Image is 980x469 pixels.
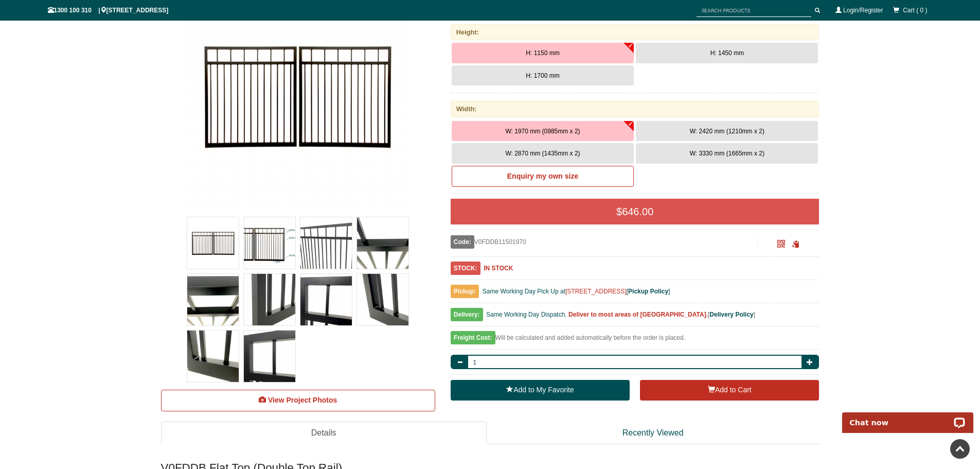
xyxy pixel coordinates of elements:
img: V0FDDB - Flat Top (Double Top Rail) - Double Aluminium Driveway Gates - Double Swing Gates - Matt... [187,331,239,382]
b: IN STOCK [484,265,513,272]
a: Enquiry my own size [452,166,634,187]
span: Same Working Day Dispatch. [486,311,567,318]
div: [ ] [451,308,819,326]
div: Will be calculated and added automatically before the order is placed. [451,332,819,350]
div: V0FDDB11501970 [451,235,758,249]
span: W: 3330 mm (1665mm x 2) [690,150,764,157]
button: W: 3330 mm (1665mm x 2) [636,143,818,164]
img: V0FDDB - Flat Top (Double Top Rail) - Double Aluminium Driveway Gates - Double Swing Gates - Matt... [244,217,295,269]
a: Recently Viewed [487,422,819,445]
button: W: 2870 mm (1435mm x 2) [452,143,634,164]
span: Cart ( 0 ) [903,7,927,14]
span: W: 2420 mm (1210mm x 2) [690,128,764,135]
span: Pickup: [451,285,479,298]
b: Deliver to most areas of [GEOGRAPHIC_DATA]. [568,311,708,318]
img: V0FDDB - Flat Top (Double Top Rail) - Double Aluminium Driveway Gates - Double Swing Gates - Matt... [187,274,239,325]
b: Enquiry my own size [507,172,578,180]
button: H: 1700 mm [452,65,634,86]
button: W: 2420 mm (1210mm x 2) [636,121,818,142]
div: $ [451,199,819,224]
a: Pickup Policy [628,288,668,295]
iframe: LiveChat chat widget [835,401,980,433]
span: STOCK: [451,262,480,275]
a: View Project Photos [161,390,435,411]
span: W: 2870 mm (1435mm x 2) [505,150,580,157]
span: 646.00 [622,206,653,217]
a: [STREET_ADDRESS] [565,288,627,295]
span: Delivery: [451,308,483,321]
img: V0FDDB - Flat Top (Double Top Rail) - Double Aluminium Driveway Gates - Double Swing Gates - Matt... [357,217,408,269]
div: Width: [451,101,819,117]
button: H: 1150 mm [452,43,634,63]
span: 1300 100 310 | [STREET_ADDRESS] [48,7,169,14]
button: H: 1450 mm [636,43,818,63]
a: Add to My Favorite [451,380,630,401]
img: V0FDDB - Flat Top (Double Top Rail) - Double Aluminium Driveway Gates - Double Swing Gates - Matt... [187,217,239,269]
span: Same Working Day Pick Up at [ ] [483,288,670,295]
a: Login/Register [843,7,883,14]
span: View Project Photos [268,396,337,404]
span: Freight Cost: [451,331,495,344]
img: V0FDDB - Flat Top (Double Top Rail) - Double Aluminium Driveway Gates - Double Swing Gates - Matt... [300,274,352,325]
span: H: 1450 mm [710,49,744,57]
button: W: 1970 mm (0985mm x 2) [452,121,634,142]
img: V0FDDB - Flat Top (Double Top Rail) - Double Aluminium Driveway Gates - Double Swing Gates - Matt... [244,331,295,382]
a: Click to enlarge and scan to share. [777,241,785,249]
img: V0FDDB - Flat Top (Double Top Rail) - Double Aluminium Driveway Gates - Double Swing Gates - Matt... [244,274,295,325]
img: V0FDDB - Flat Top (Double Top Rail) - Double Aluminium Driveway Gates - Double Swing Gates - Matt... [357,274,408,325]
button: Add to Cart [640,380,819,401]
img: V0FDDB - Flat Top (Double Top Rail) - Double Aluminium Driveway Gates - Double Swing Gates - Matt... [300,217,352,269]
a: Delivery Policy [709,311,753,318]
span: Code: [451,235,474,249]
a: Details [161,422,487,445]
span: H: 1150 mm [526,49,559,57]
span: H: 1700 mm [526,72,559,79]
span: Click to copy the URL [792,240,799,248]
span: W: 1970 mm (0985mm x 2) [505,128,580,135]
input: SEARCH PRODUCTS [697,4,811,17]
div: Height: [451,24,819,40]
